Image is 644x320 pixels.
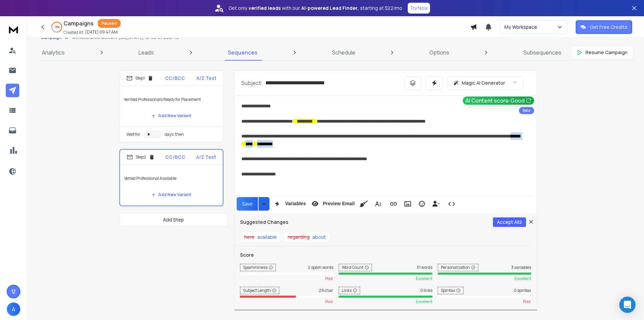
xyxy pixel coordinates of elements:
[425,44,453,61] a: Options
[462,80,505,86] p: Magic AI Generator
[124,90,219,109] p: Verified Professionals Ready for Placement
[515,276,531,281] span: excellent
[241,79,263,87] p: Subject:
[328,44,359,61] a: Schedule
[165,75,185,82] p: CC/BCC
[415,197,428,211] button: Emoticons
[332,48,355,57] p: Schedule
[410,5,428,12] p: Try Now
[429,48,449,57] p: Options
[519,44,566,61] a: Subsequences
[165,132,184,137] p: days, then
[229,5,402,12] p: Get only with our starting at $22/mo
[401,197,414,211] button: Insert Image (Ctrl+P)
[124,169,219,188] p: Vetted Professional Available
[165,154,185,161] p: CC/BCC
[463,97,534,105] button: AI Content score:Good
[244,234,255,240] span: here
[438,264,478,271] span: Personalization
[271,197,307,211] button: Variables
[119,70,223,142] li: Step1CC/BCCA/Z TestVerified Professionals Ready for PlacementAdd New VariantWait fordays, then
[146,188,197,201] button: Add New Variant
[416,276,432,281] span: excellent
[576,20,632,34] button: Get Free Credits
[301,5,359,12] strong: AI-powered Lead Finder,
[325,276,333,281] span: poor
[126,75,153,81] div: Step 1
[240,264,276,271] span: Spamminess
[447,76,523,90] button: Magic AI Generator
[196,154,216,161] p: A/Z Test
[523,48,562,57] p: Subsequences
[438,287,463,294] span: Spintax
[372,197,384,211] button: More Text
[237,197,258,211] button: Save
[590,24,627,30] p: Get Free Credits
[257,234,277,240] span: available
[321,201,356,207] span: Preview Email
[85,29,118,35] p: [DATE] 09:47 AM
[284,201,307,207] span: Variables
[519,107,534,114] div: Beta
[417,265,432,270] span: 51 words
[54,25,59,29] p: 73 %
[119,213,228,227] button: Add Step
[139,48,154,57] p: Leads
[308,265,333,270] span: 2 spam words
[196,75,216,82] p: A/Z Test
[493,217,526,227] button: Accept All2
[135,44,158,61] a: Leads
[319,288,333,293] span: 29 char
[38,44,69,61] a: Analytics
[430,197,443,211] button: Insert Unsubscribe Link
[224,44,262,61] a: Sequences
[420,288,432,293] span: 0 links
[7,302,20,316] button: A
[119,149,223,206] li: Step2CC/BCCA/Z TestVetted Professional AvailableAdd New Variant
[64,19,94,27] h1: Campaigns
[357,197,370,211] button: Clean HTML
[240,252,531,258] h3: Score
[42,48,65,57] p: Analytics
[339,264,372,271] span: Word Count
[523,299,531,304] span: poor
[288,234,310,240] span: regarding
[146,109,197,123] button: Add New Variant
[64,30,84,35] p: Created At:
[408,3,430,14] button: Try Now
[325,299,333,304] span: poor
[416,299,432,304] span: excellent
[7,23,20,36] img: logo
[127,154,155,160] div: Step 2
[248,5,281,12] strong: verified leads
[511,265,531,270] span: 3 variables
[126,132,140,137] p: Wait for
[240,219,288,226] h3: Suggested Changes
[312,234,326,240] span: about
[228,48,258,57] p: Sequences
[445,197,458,211] button: Code View
[309,197,356,211] button: Preview Email
[240,287,279,294] span: Subject Length
[339,287,360,294] span: Links
[514,288,531,293] span: 0 spintax
[387,197,400,211] button: Insert Link (Ctrl+K)
[504,24,540,30] p: My Workspace
[619,297,636,313] div: Open Intercom Messenger
[571,46,633,59] button: Resume Campaign
[98,19,121,28] div: Paused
